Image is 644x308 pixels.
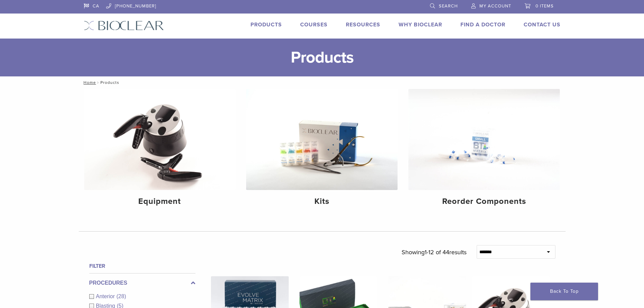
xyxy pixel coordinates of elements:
[89,262,195,270] h4: Filter
[530,283,598,300] a: Back To Top
[84,89,236,190] img: Equipment
[89,279,195,287] label: Procedures
[246,89,398,190] img: Kits
[96,293,117,299] span: Anterior
[402,245,467,259] p: Showing results
[408,89,560,190] img: Reorder Components
[251,21,282,28] a: Products
[84,21,164,30] img: Bioclear
[479,3,511,9] span: My Account
[346,21,380,28] a: Resources
[252,195,392,208] h4: Kits
[408,89,560,212] a: Reorder Components
[524,21,560,28] a: Contact Us
[84,89,236,212] a: Equipment
[460,21,505,28] a: Find A Doctor
[246,89,398,212] a: Kits
[117,293,126,299] span: (28)
[96,81,100,84] span: /
[79,76,566,89] nav: Products
[300,21,328,28] a: Courses
[439,3,458,9] span: Search
[399,21,442,28] a: Why Bioclear
[81,80,96,85] a: Home
[414,195,554,208] h4: Reorder Components
[90,195,230,208] h4: Equipment
[425,248,449,256] span: 1-12 of 44
[535,3,554,9] span: 0 items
